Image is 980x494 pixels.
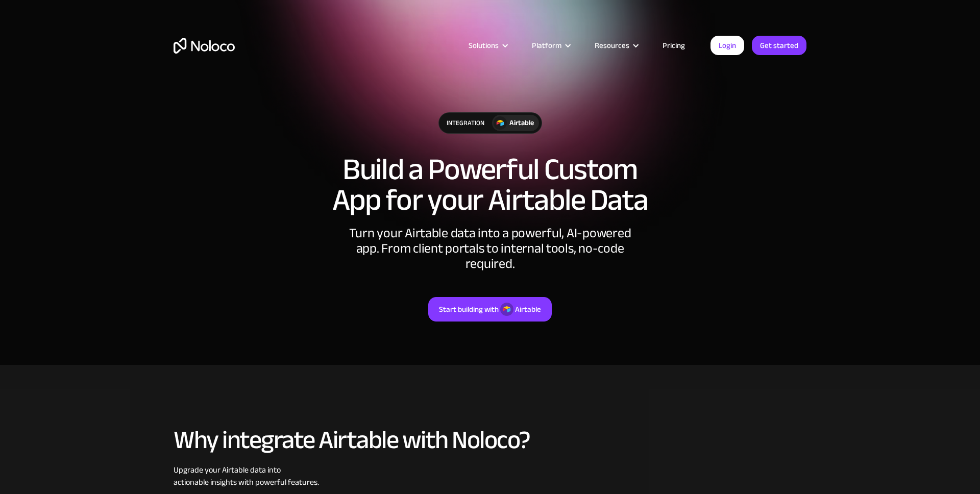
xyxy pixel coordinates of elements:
div: Platform [519,39,582,52]
div: Upgrade your Airtable data into actionable insights with powerful features. [174,464,806,488]
a: Get started [752,36,806,55]
div: Resources [595,39,629,52]
a: home [174,38,235,54]
h1: Build a Powerful Custom App for your Airtable Data [174,154,806,215]
div: integration [439,113,492,133]
div: Solutions [469,39,499,52]
div: Airtable [515,303,541,316]
div: Platform [532,39,561,52]
div: Solutions [456,39,519,52]
div: Airtable [509,117,534,129]
a: Start building withAirtable [428,297,552,322]
div: Start building with [439,303,499,316]
div: Resources [582,39,650,52]
a: Pricing [650,39,698,52]
a: Login [710,36,744,55]
div: Turn your Airtable data into a powerful, AI-powered app. From client portals to internal tools, n... [337,226,643,271]
h2: Why integrate Airtable with Noloco? [174,426,806,454]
